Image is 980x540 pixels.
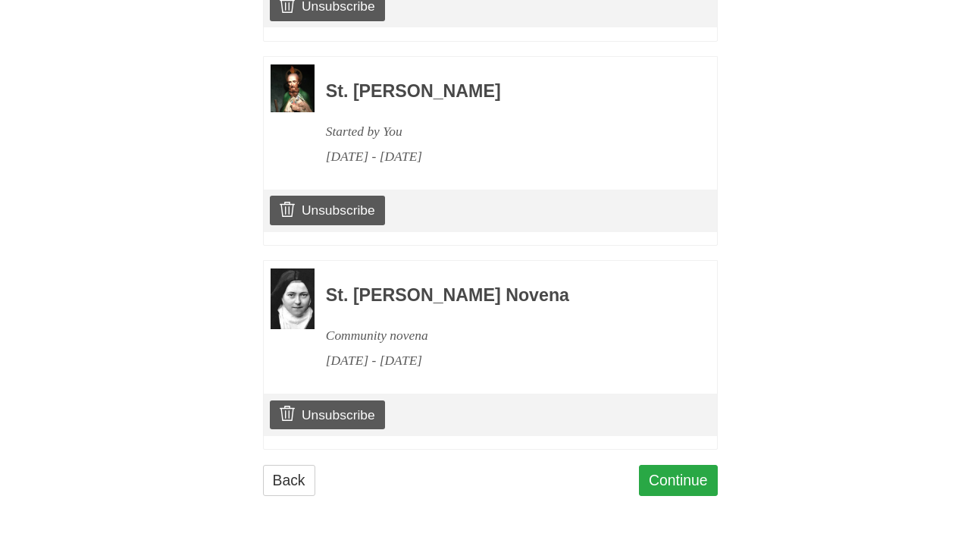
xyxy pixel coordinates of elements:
[270,196,384,224] a: Unsubscribe
[326,82,676,102] h3: St. [PERSON_NAME]
[326,348,676,373] div: [DATE] - [DATE]
[326,286,676,306] h3: St. [PERSON_NAME] Novena
[263,465,315,496] a: Back
[270,400,384,429] a: Unsubscribe
[326,323,676,348] div: Community novena
[271,64,315,112] img: Novena image
[326,144,676,169] div: [DATE] - [DATE]
[326,119,676,144] div: Started by You
[271,268,315,329] img: Novena image
[639,465,718,496] a: Continue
